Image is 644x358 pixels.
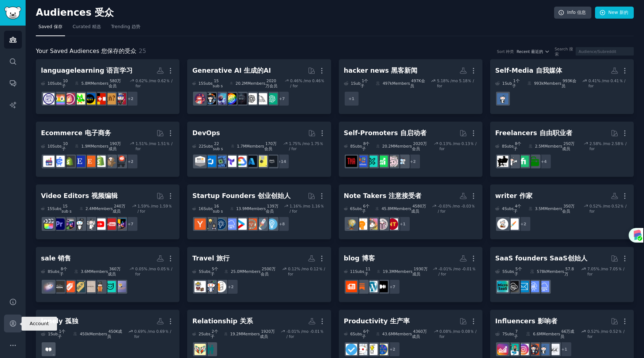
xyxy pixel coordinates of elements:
img: youtubers [94,218,106,230]
img: startup [235,218,247,230]
biread-font: 580万会员 [109,79,121,88]
img: translator [64,93,75,104]
div: Influencers [495,317,557,326]
div: Startup Founders [192,191,291,201]
img: betatests [356,156,367,167]
div: 43.6M Members [376,329,429,339]
a: DevOps22Subs 22 sub s1.7MMembers 170万会员1.75% /mo 1.75％ / for+14awsExperiencedDevsAZUREgooglecloud... [187,122,331,177]
img: writing [497,218,508,230]
div: 0.52 % /mo [587,329,629,339]
a: SaaS founders SaaS创始人5Subs 5个子578kMembers 57.8万7.05% /mo 7.05％ / forSaaSSaaSSalesSaaS_Email_Marke... [490,247,634,302]
div: languagelearning [41,66,133,75]
img: ycombinator [194,218,206,230]
img: ChatGPT [266,93,277,104]
span: Saved [38,24,62,30]
img: Spanish [105,93,116,104]
div: 1.51 % /mo [136,141,175,151]
div: + 2 [516,216,531,232]
biread-font: 5个子 [514,267,522,276]
a: Saved 保存 [36,21,65,36]
img: productivity [356,344,367,355]
img: Entrepreneur [266,218,277,230]
img: SaaS_Email_Marketing [518,281,529,292]
a: Curated 精选 [70,21,103,36]
div: 20.2M Members [376,141,429,151]
div: 45.8M Members [375,203,427,214]
div: -0.03 % /mo [438,203,477,214]
a: writer 作家4Subs 4个子3.5MMembers 350万会员0.52% /mo 0.52％ / for+2HireaWriterwriting [490,184,634,240]
a: Freelancers 自由职业者8Subs 8个子2.5MMembers 250万成员2.58% /mo 2.58％ / for+4forhireFiverrfreelance_forhire... [490,122,634,177]
biread-font: 0.13％ / for [439,141,477,151]
div: + 2 [385,342,400,357]
biread-font: 趋势 [132,24,140,29]
img: ecommerce [115,156,126,167]
div: 497k Members [376,78,426,88]
div: hacker news [344,66,417,75]
input: Audience/Subreddit [576,47,634,56]
img: blog [346,281,357,292]
biread-font: 1.51％ / for [136,141,173,151]
img: solotravel [205,281,216,292]
div: 20.2M Members [230,78,280,88]
div: lonely [41,317,78,326]
img: ExperiencedDevs [256,156,267,167]
div: 3.5M Members [529,203,579,214]
img: relationships [205,344,216,355]
div: + 8 [274,216,289,232]
biread-font: 最近的 [531,49,543,54]
div: 0.62 % /mo [136,78,175,88]
biread-font: 450K成员 [107,329,122,339]
div: + 1 [395,216,410,232]
biread-font: 博客 [362,255,375,262]
img: AWS_Certified_Experts [194,156,206,167]
img: InstagramGrowthTips [497,344,508,355]
img: deals [43,281,54,292]
biread-font: 16 sub s [213,204,223,213]
biread-font: 0.08％ / for [439,329,477,339]
img: ecommercemarketing [53,156,65,167]
biread-font: 电子商务 [85,129,111,137]
biread-font: 7.05％ / for [587,267,625,276]
div: 7.05 % /mo [587,266,629,277]
biread-font: 993K会员 [561,79,576,88]
biread-font: 8个子 [514,141,521,151]
img: DiscountedProducts [105,281,116,292]
div: + 1 [344,91,359,106]
a: Trending 趋势 [109,21,143,36]
div: 3.6M Members [74,266,124,277]
img: Fiverr [518,156,529,167]
div: 0.08 % /mo [439,329,477,339]
div: 0.52 % /mo [590,203,629,214]
div: + 1 [557,342,572,357]
img: azuredevops [205,156,216,167]
div: 8 Sub s [344,141,371,151]
biread-font: 2个子 [211,329,218,339]
biread-font: 作家 [519,192,533,199]
img: microsaas [497,281,508,292]
img: InternetIsBeautiful [397,156,408,167]
div: 993k Members [527,78,577,88]
img: reviewmyshopify [64,156,75,167]
img: selfpromotion [376,156,388,167]
div: 19.2M Members [224,329,276,339]
biread-font: 6个子 [362,204,370,213]
biread-font: 生成的AI [244,67,271,74]
div: 2 Sub s [192,329,219,339]
a: sale 销售8Subs 8个子3.6MMembers 360万成员0.05% /mo 0.05％ / forTransactionDiscountDiscountedProductsfruga... [36,247,179,302]
img: languagelearningjerk [74,93,85,104]
biread-font: 信息 [577,10,586,15]
div: 1 Sub [344,78,371,88]
img: editors [64,218,75,230]
div: 6 Sub s [344,329,371,339]
img: GPT3 [225,93,236,104]
div: 15 Sub s [41,203,75,214]
img: GummySearch logo [4,7,21,19]
biread-font: 11子 [364,267,371,276]
img: weirddalle [235,93,247,104]
img: ActiveDeals [84,281,95,292]
div: Ecommerce [41,129,111,138]
biread-font: 2020万会员 [412,141,427,151]
div: 10 Sub s [41,78,70,88]
biread-font: 4360万成员 [412,329,427,339]
biread-font: 170万会员 [264,141,277,151]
